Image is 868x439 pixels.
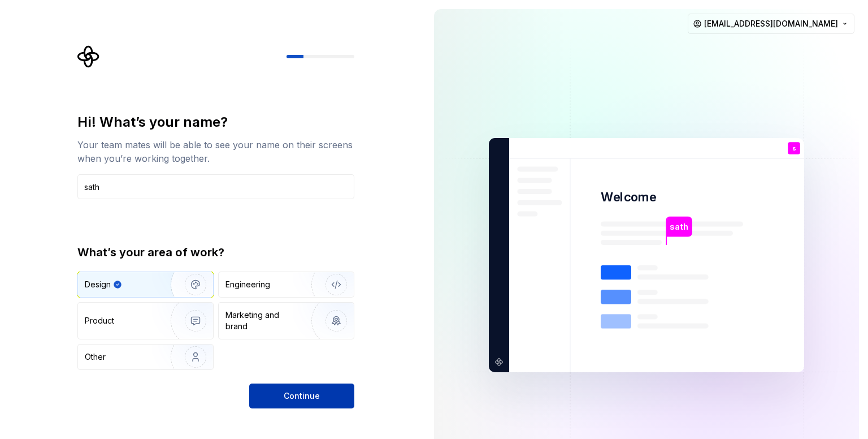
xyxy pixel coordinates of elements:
p: sath [670,221,688,233]
p: Welcome [601,189,656,205]
button: [EMAIL_ADDRESS][DOMAIN_NAME] [688,14,854,34]
div: Marketing and brand [225,309,302,332]
div: Design [85,279,111,290]
input: Han Solo [77,174,354,199]
div: Product [85,315,114,326]
p: s [792,145,796,152]
svg: Supernova Logo [77,45,100,68]
div: What’s your area of work? [77,244,354,260]
span: [EMAIL_ADDRESS][DOMAIN_NAME] [704,18,838,29]
div: Engineering [225,279,270,290]
div: Hi! What’s your name? [77,113,354,131]
span: Continue [284,390,320,402]
button: Continue [249,384,354,408]
div: Other [85,351,106,363]
div: Your team mates will be able to see your name on their screens when you’re working together. [77,138,354,165]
